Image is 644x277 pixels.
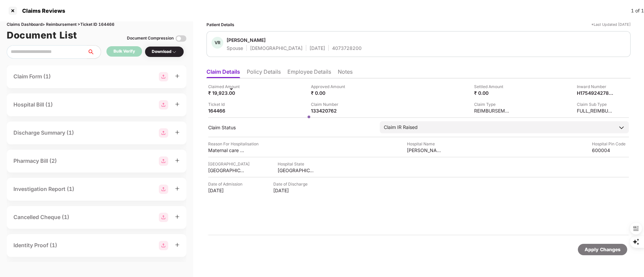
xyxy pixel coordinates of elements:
[175,243,180,247] span: plus
[175,130,180,135] span: plus
[311,108,348,114] div: 133420762
[250,45,303,51] div: [DEMOGRAPHIC_DATA]
[247,68,281,78] li: Policy Details
[311,101,348,108] div: Claim Number
[592,147,629,153] div: 600004
[227,37,266,43] div: [PERSON_NAME]
[175,74,180,78] span: plus
[631,7,644,14] div: 1 of 1
[474,101,511,108] div: Claim Type
[7,28,77,43] h1: Document List
[474,90,511,96] div: ₹ 0.00
[152,49,177,55] div: Download
[13,185,74,193] div: Investigation Report (1)
[407,147,444,153] div: [PERSON_NAME] Clinic And Hospital Pvt Ltd
[474,83,511,90] div: Settled Amount
[208,108,245,114] div: 164466
[407,141,444,147] div: Hospital Name
[332,45,362,51] div: 4073728200
[577,83,614,90] div: Inward Number
[13,213,69,221] div: Cancelled Cheque (1)
[384,124,418,131] div: Claim IR Raised
[208,90,245,96] div: ₹ 19,923.00
[87,45,101,59] button: search
[175,102,180,107] span: plus
[592,141,629,147] div: Hospital Pin Code
[338,68,353,78] li: Notes
[159,185,168,194] img: svg+xml;base64,PHN2ZyBpZD0iR3JvdXBfMjg4MTMiIGRhdGEtbmFtZT0iR3JvdXAgMjg4MTMiIHhtbG5zPSJodHRwOi8vd3...
[13,100,53,109] div: Hospital Bill (1)
[474,108,511,114] div: REIMBURSEMENT
[175,186,180,191] span: plus
[159,156,168,166] img: svg+xml;base64,PHN2ZyBpZD0iR3JvdXBfMjg4MTMiIGRhdGEtbmFtZT0iR3JvdXAgMjg4MTMiIHhtbG5zPSJodHRwOi8vd3...
[172,49,177,55] img: svg+xml;base64,PHN2ZyBpZD0iRHJvcGRvd24tMzJ4MzIiIHhtbG5zPSJodHRwOi8vd3d3LnczLm9yZy8yMDAwL3N2ZyIgd2...
[311,90,348,96] div: ₹ 0.00
[311,83,348,90] div: Approved Amount
[287,68,331,78] li: Employee Details
[206,68,240,78] li: Claim Details
[87,49,101,55] span: search
[159,213,168,222] img: svg+xml;base64,PHN2ZyBpZD0iR3JvdXBfMjg4MTMiIGRhdGEtbmFtZT0iR3JvdXAgMjg4MTMiIHhtbG5zPSJodHRwOi8vd3...
[208,124,373,131] div: Claim Status
[591,21,631,28] div: *Last Updated [DATE]
[273,181,310,187] div: Date of Discharge
[13,241,57,250] div: Identity Proof (1)
[278,161,315,167] div: Hospital State
[577,90,614,96] div: H1754924278789801807
[208,167,245,174] div: [GEOGRAPHIC_DATA]
[159,241,168,250] img: svg+xml;base64,PHN2ZyBpZD0iR3JvdXBfMjg4MTMiIGRhdGEtbmFtZT0iR3JvdXAgMjg4MTMiIHhtbG5zPSJodHRwOi8vd3...
[127,35,174,42] div: Document Compression
[618,124,625,131] img: downArrowIcon
[13,72,51,81] div: Claim Form (1)
[208,83,245,90] div: Claimed Amount
[13,157,57,165] div: Pharmacy Bill (2)
[13,129,74,137] div: Discharge Summary (1)
[18,7,65,14] div: Claims Reviews
[7,21,186,28] div: Claims Dashboard > Reimbursement > Ticket ID 164466
[208,181,245,187] div: Date of Admission
[208,161,249,167] div: [GEOGRAPHIC_DATA]
[159,100,168,110] img: svg+xml;base64,PHN2ZyBpZD0iR3JvdXBfMjg4MTMiIGRhdGEtbmFtZT0iR3JvdXAgMjg4MTMiIHhtbG5zPSJodHRwOi8vd3...
[577,101,614,108] div: Claim Sub Type
[159,72,168,81] img: svg+xml;base64,PHN2ZyBpZD0iR3JvdXBfMjg4MTMiIGRhdGEtbmFtZT0iR3JvdXAgMjg4MTMiIHhtbG5zPSJodHRwOi8vd3...
[208,141,259,147] div: Reason For Hospitalisation
[208,147,245,153] div: Maternal care for other conditions predominantly related to pregnancy
[585,246,620,253] div: Apply Changes
[206,21,234,28] div: Patient Details
[310,45,325,51] div: [DATE]
[175,158,180,163] span: plus
[273,187,310,194] div: [DATE]
[227,45,243,51] div: Spouse
[176,33,186,44] img: svg+xml;base64,PHN2ZyBpZD0iVG9nZ2xlLTMyeDMyIiB4bWxucz0iaHR0cDovL3d3dy53My5vcmcvMjAwMC9zdmciIHdpZH...
[208,187,245,194] div: [DATE]
[175,214,180,219] span: plus
[208,101,245,108] div: Ticket Id
[278,167,315,174] div: [GEOGRAPHIC_DATA]
[113,48,135,55] div: Bulk Verify
[577,108,614,114] div: FULL_REIMBURSEMENT
[212,37,223,49] div: VR
[159,128,168,138] img: svg+xml;base64,PHN2ZyBpZD0iR3JvdXBfMjg4MTMiIGRhdGEtbmFtZT0iR3JvdXAgMjg4MTMiIHhtbG5zPSJodHRwOi8vd3...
